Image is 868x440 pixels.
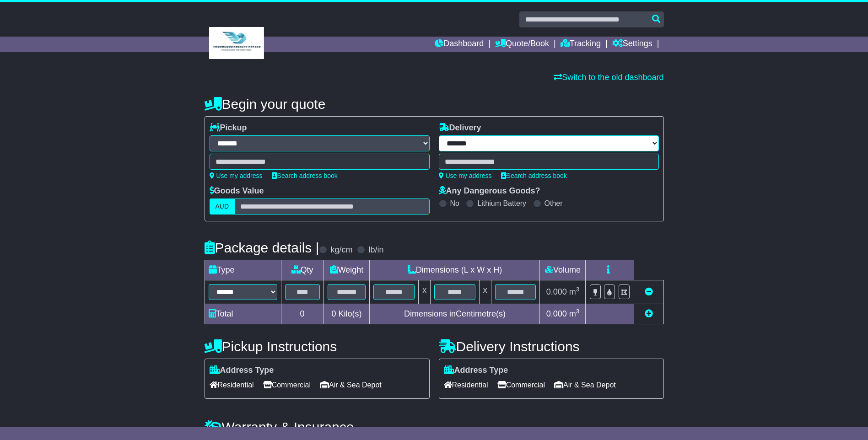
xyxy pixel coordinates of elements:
[612,37,652,52] a: Settings
[645,287,653,296] a: Remove this item
[569,287,580,296] span: m
[497,378,545,392] span: Commercial
[479,280,491,304] td: x
[330,245,352,255] label: kg/cm
[210,365,274,376] label: Address Type
[210,378,254,392] span: Residential
[263,378,311,392] span: Commercial
[444,378,488,392] span: Residential
[205,304,281,324] td: Total
[205,97,664,112] h4: Begin your quote
[205,339,430,354] h4: Pickup Instructions
[370,304,540,324] td: Dimensions in Centimetre(s)
[554,378,616,392] span: Air & Sea Depot
[554,73,663,82] a: Switch to the old dashboard
[546,309,567,318] span: 0.000
[477,199,526,208] label: Lithium Battery
[439,186,540,196] label: Any Dangerous Goods?
[323,304,370,324] td: Kilo(s)
[331,309,336,318] span: 0
[210,186,264,196] label: Goods Value
[205,240,319,255] h4: Package details |
[450,199,459,208] label: No
[272,172,338,179] a: Search address book
[546,287,567,296] span: 0.000
[205,419,664,435] h4: Warranty & Insurance
[210,172,263,179] a: Use my address
[576,286,580,293] sup: 3
[495,37,549,52] a: Quote/Book
[561,37,601,52] a: Tracking
[370,260,540,280] td: Dimensions (L x W x H)
[210,123,247,133] label: Pickup
[569,309,580,318] span: m
[439,123,481,133] label: Delivery
[444,365,508,376] label: Address Type
[419,280,431,304] td: x
[323,260,370,280] td: Weight
[439,339,664,354] h4: Delivery Instructions
[368,245,383,255] label: lb/in
[281,260,323,280] td: Qty
[645,309,653,318] a: Add new item
[281,304,323,324] td: 0
[320,378,382,392] span: Air & Sea Depot
[210,199,235,215] label: AUD
[435,37,484,52] a: Dashboard
[501,172,567,179] a: Search address book
[576,308,580,315] sup: 3
[545,199,563,208] label: Other
[205,260,281,280] td: Type
[439,172,492,179] a: Use my address
[540,260,586,280] td: Volume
